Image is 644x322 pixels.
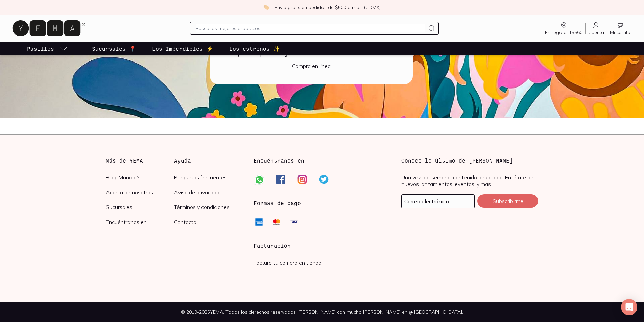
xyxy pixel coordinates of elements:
h3: Más de YEMA [106,156,174,165]
a: Mi carrito [607,21,633,35]
input: mimail@gmail.com [402,195,474,208]
span: Entrega a: 15860 [545,29,582,35]
a: Entrega a: 15860 [542,21,585,35]
a: Los estrenos ✨ [228,42,281,55]
a: pasillo-todos-link [26,42,69,55]
a: Aviso de privacidad [174,189,243,196]
div: Open Intercom Messenger [621,299,637,315]
a: Cuenta [586,21,607,35]
a: ¡Compra y ahorra en YEMA!Compra en línea [210,34,434,84]
a: Sucursales [106,204,174,210]
h3: Conoce lo último de [PERSON_NAME] [401,156,538,165]
a: Los Imperdibles ⚡️ [151,42,214,55]
p: ¡Envío gratis en pedidos de $500 o más! (CDMX) [273,4,381,11]
h3: Formas de pago [254,199,301,207]
p: Una vez por semana, contenido de calidad. Entérate de nuevos lanzamientos, eventos, y más. [401,174,538,188]
span: [PERSON_NAME] con mucho [PERSON_NAME] en [GEOGRAPHIC_DATA]. [298,309,463,315]
a: Sucursales 📍 [91,42,137,55]
h3: Ayuda [174,156,243,165]
h3: Facturación [254,242,390,250]
p: Sucursales 📍 [92,45,136,53]
div: Compra en línea [226,63,397,69]
h3: Encuéntranos en [254,156,304,165]
a: Encuéntranos en [106,219,174,225]
a: Blog: Mundo Y [106,174,174,181]
a: Preguntas frecuentes [174,174,243,181]
span: Mi carrito [610,29,630,35]
a: Factura tu compra en tienda [254,259,321,266]
p: Pasillos [27,45,54,53]
p: Los Imperdibles ⚡️ [152,45,213,53]
a: Contacto [174,219,243,225]
button: Subscribirme [477,194,538,208]
a: Acerca de nosotros [106,189,174,196]
p: Los estrenos ✨ [229,45,280,53]
input: Busca los mejores productos [196,24,425,32]
a: Términos y condiciones [174,204,243,210]
img: check [263,4,269,10]
span: Cuenta [588,29,604,35]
